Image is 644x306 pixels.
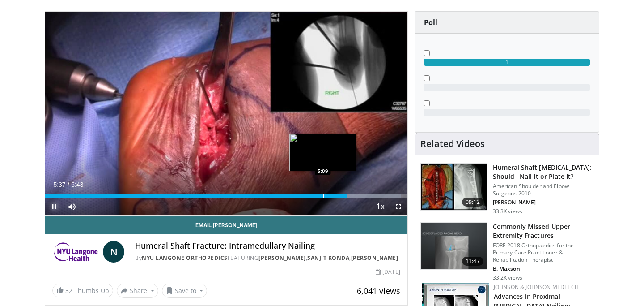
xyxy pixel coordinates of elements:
[420,138,485,149] h4: Related Videos
[462,257,483,266] span: 11:47
[493,265,593,272] p: B. Maxson
[493,183,593,197] p: American Shoulder and Elbow Surgeons 2010
[258,254,306,262] a: [PERSON_NAME]
[45,198,63,215] button: Pause
[493,274,522,281] p: 33.2K views
[421,164,487,210] img: sot_1.png.150x105_q85_crop-smart_upscale.jpg
[390,198,407,215] button: Fullscreen
[45,194,407,198] div: Progress Bar
[424,17,437,27] strong: Poll
[68,181,69,188] span: /
[307,254,349,262] a: Sanjit Konda
[71,181,83,188] span: 6:43
[424,59,590,66] div: 1
[52,284,113,297] a: 32 Thumbs Up
[162,284,208,298] button: Save to
[135,254,400,262] div: By FEATURING , ,
[420,222,593,281] a: 11:47 Commonly Missed Upper Extremity Fractures FORE 2018 Orthopaedics for the Primary Care Pract...
[493,222,593,240] h3: Commonly Missed Upper Extremity Fractures
[351,254,398,262] a: [PERSON_NAME]
[421,223,487,269] img: b2c65235-e098-4cd2-ab0f-914df5e3e270.150x105_q85_crop-smart_upscale.jpg
[53,181,65,188] span: 5:37
[63,198,81,215] button: Mute
[45,216,407,234] a: Email [PERSON_NAME]
[372,198,390,215] button: Playback Rate
[493,199,593,206] p: [PERSON_NAME]
[135,241,400,251] h4: Humeral Shaft Fracture: Intramedullary Nailing
[376,268,400,276] div: [DATE]
[52,241,99,263] img: NYU Langone Orthopedics
[289,134,356,171] img: image.jpeg
[462,198,483,207] span: 09:12
[494,283,579,291] a: Johnson & Johnson MedTech
[493,208,522,215] p: 33.3K views
[65,286,72,295] span: 32
[45,12,407,216] video-js: Video Player
[103,241,124,263] a: N
[117,284,158,298] button: Share
[357,285,400,296] span: 6,041 views
[420,163,593,215] a: 09:12 Humeral Shaft [MEDICAL_DATA]: Should I Nail It or Plate It? American Shoulder and Elbow Sur...
[493,242,593,263] p: FORE 2018 Orthopaedics for the Primary Care Practitioner & Rehabilitation Therapist
[493,163,593,181] h3: Humeral Shaft [MEDICAL_DATA]: Should I Nail It or Plate It?
[142,254,228,262] a: NYU Langone Orthopedics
